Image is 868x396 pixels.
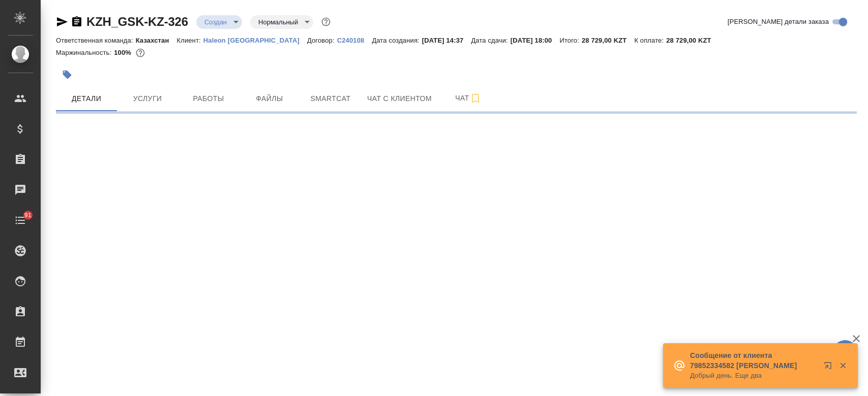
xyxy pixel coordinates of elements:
[818,355,842,380] button: Открыть в новой вкладке
[71,16,83,28] button: Скопировать ссылку
[62,92,111,105] span: Детали
[690,371,817,381] p: Добрый день. Еще два
[634,37,666,44] p: К оплате:
[184,92,233,105] span: Работы
[728,17,829,27] span: [PERSON_NAME] детали заказа
[372,37,422,44] p: Дата создания:
[307,37,337,44] p: Договор:
[559,37,581,44] p: Итого:
[444,92,493,105] span: Чат
[367,92,432,105] span: Чат с клиентом
[56,63,78,86] button: Добавить тэг
[196,15,242,29] div: Создан
[245,92,294,105] span: Файлы
[18,210,38,220] span: 91
[666,37,719,44] p: 28 729,00 KZT
[471,37,510,44] p: Дата сдачи:
[255,18,301,26] button: Нормальный
[136,37,177,44] p: Казахстан
[86,15,188,28] a: KZH_GSK-KZ-326
[123,92,172,105] span: Услуги
[134,46,147,59] button: 0.00 KZT;
[582,37,635,44] p: 28 729,00 KZT
[56,37,136,44] p: Ответственная команда:
[201,18,230,26] button: Создан
[337,37,372,44] p: С240108
[203,36,307,44] a: Haleon [GEOGRAPHIC_DATA]
[56,49,114,56] p: Маржинальность:
[56,16,68,28] button: Скопировать ссылку для ЯМессенджера
[690,350,817,371] p: Сообщение от клиента 79852334582 [PERSON_NAME]
[337,36,372,44] a: С240108
[250,15,313,29] div: Создан
[176,37,203,44] p: Клиент:
[203,37,307,44] p: Haleon [GEOGRAPHIC_DATA]
[832,340,858,366] button: 🙏
[469,92,482,105] svg: Подписаться
[511,37,560,44] p: [DATE] 18:00
[3,208,38,233] a: 91
[422,37,471,44] p: [DATE] 14:37
[832,361,853,370] button: Закрыть
[306,92,355,105] span: Smartcat
[114,49,134,56] p: 100%
[319,15,333,28] button: Доп статусы указывают на важность/срочность заказа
